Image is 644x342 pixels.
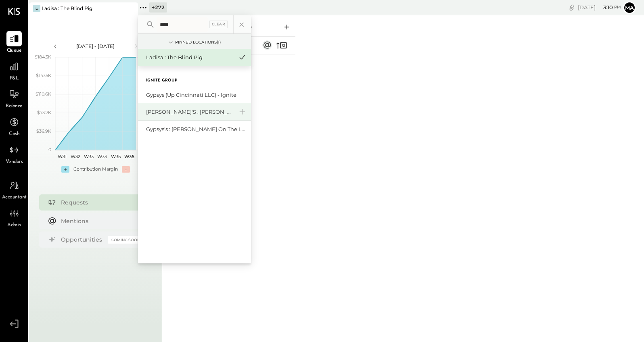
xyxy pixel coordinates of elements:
[36,91,51,97] text: $110.6K
[7,222,21,229] span: Admin
[623,1,636,14] button: Ma
[61,217,140,225] div: Mentions
[124,154,134,159] text: W36
[108,236,144,244] div: Coming Soon
[35,54,51,60] text: $184.3K
[0,31,28,54] a: Queue
[0,142,28,166] a: Vendors
[578,4,621,11] div: [DATE]
[10,75,19,82] span: P&L
[61,198,140,206] div: Requests
[71,154,80,159] text: W32
[146,125,247,133] div: Gypsys's : [PERSON_NAME] on the levee
[42,5,92,12] div: Ladisa : The Blind Pig
[0,115,28,138] a: Cash
[6,158,23,166] span: Vendors
[146,108,233,116] div: [PERSON_NAME]'s : [PERSON_NAME]'s
[149,2,167,13] div: + 272
[36,128,51,134] text: $36.9K
[0,59,28,82] a: P&L
[33,5,40,12] div: L:
[146,78,177,83] label: Ignite Group
[7,47,22,54] span: Queue
[6,103,23,110] span: Balance
[0,206,28,229] a: Admin
[146,91,247,99] div: Gypsys (Up Cincinnati LLC) - Ignite
[73,166,118,173] div: Contribution Margin
[209,21,228,28] div: Clear
[146,54,233,61] div: Ladisa : The Blind Pig
[111,154,121,159] text: W35
[61,236,104,244] div: Opportunities
[0,87,28,110] a: Balance
[122,166,130,173] div: -
[37,110,51,115] text: $73.7K
[61,166,69,173] div: +
[175,40,221,45] div: Pinned Locations ( 1 )
[48,147,51,152] text: 0
[84,154,94,159] text: W33
[61,43,130,50] div: [DATE] - [DATE]
[2,194,27,201] span: Accountant
[0,178,28,201] a: Accountant
[97,154,108,159] text: W34
[57,154,66,159] text: W31
[568,3,576,12] div: copy link
[9,131,19,138] span: Cash
[36,73,51,78] text: $147.5K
